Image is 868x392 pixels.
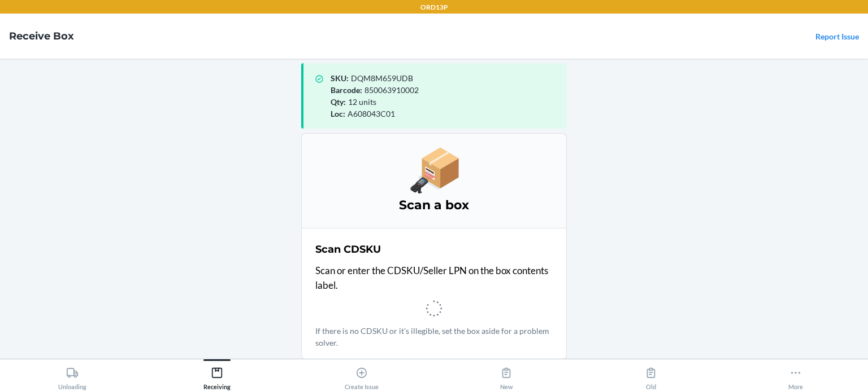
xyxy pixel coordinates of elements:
[348,97,376,107] span: 12 units
[315,263,553,292] p: Scan or enter the CDSKU/Seller LPN on the box contents label.
[315,325,553,349] p: If there is no CDSKU or it's illegible, set the box aside for a problem solver.
[331,109,345,118] span: Loc :
[9,29,74,43] h4: Receive Box
[58,362,86,390] div: Unloading
[315,196,553,214] h3: Scan a box
[351,73,413,83] span: DQM8M659UDB
[645,362,657,390] div: Old
[364,85,419,95] span: 850063910002
[289,359,434,390] button: Create Issue
[331,73,349,83] span: SKU :
[348,109,395,118] span: A608043C01
[500,362,513,390] div: New
[815,32,859,41] a: Report Issue
[420,2,448,12] p: ORD13P
[331,97,346,107] span: Qty :
[788,362,803,390] div: More
[331,85,362,95] span: Barcode :
[315,242,381,257] h2: Scan CDSKU
[145,359,289,390] button: Receiving
[203,362,231,390] div: Receiving
[434,359,579,390] button: New
[345,362,379,390] div: Create Issue
[723,359,868,390] button: More
[579,359,723,390] button: Old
